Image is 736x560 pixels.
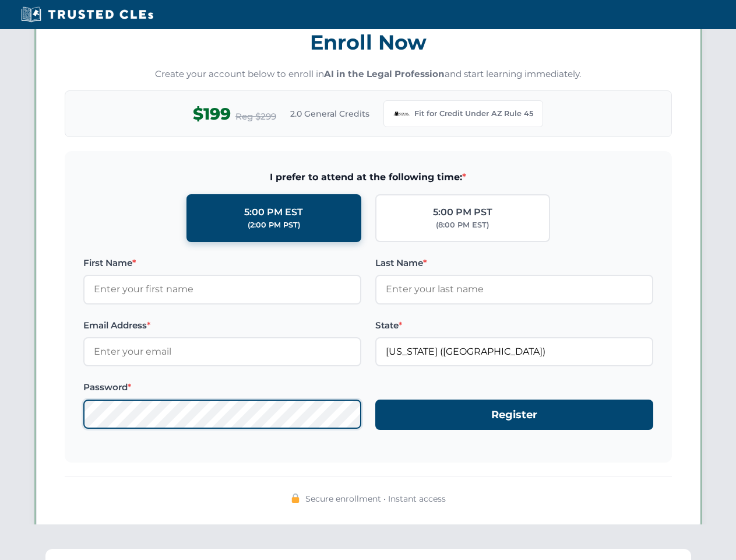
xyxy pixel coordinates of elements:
span: Secure enrollment • Instant access [305,492,446,505]
label: First Name [83,256,361,270]
input: Arizona (AZ) [375,337,653,366]
div: 5:00 PM EST [244,205,303,220]
div: 5:00 PM PST [433,205,492,220]
strong: AI in the Legal Profession [324,68,445,79]
label: Last Name [375,256,653,270]
label: Email Address [83,318,361,332]
button: Register [375,400,653,430]
img: 🔒 [291,494,300,503]
input: Enter your last name [375,275,653,304]
span: $199 [193,101,231,127]
span: 2.0 General Credits [290,107,369,120]
h3: Enroll Now [65,24,672,61]
input: Enter your email [83,337,361,366]
img: Arizona Bar [393,106,410,122]
div: (8:00 PM EST) [436,219,489,231]
label: Password [83,380,361,394]
div: (2:00 PM PST) [248,219,300,231]
span: Fit for Credit Under AZ Rule 45 [414,108,533,120]
input: Enter your first name [83,275,361,304]
span: Reg $299 [235,110,276,124]
p: Create your account below to enroll in and start learning immediately. [65,68,672,81]
label: State [375,318,653,332]
img: Trusted CLEs [17,6,157,23]
span: I prefer to attend at the following time: [83,170,653,185]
